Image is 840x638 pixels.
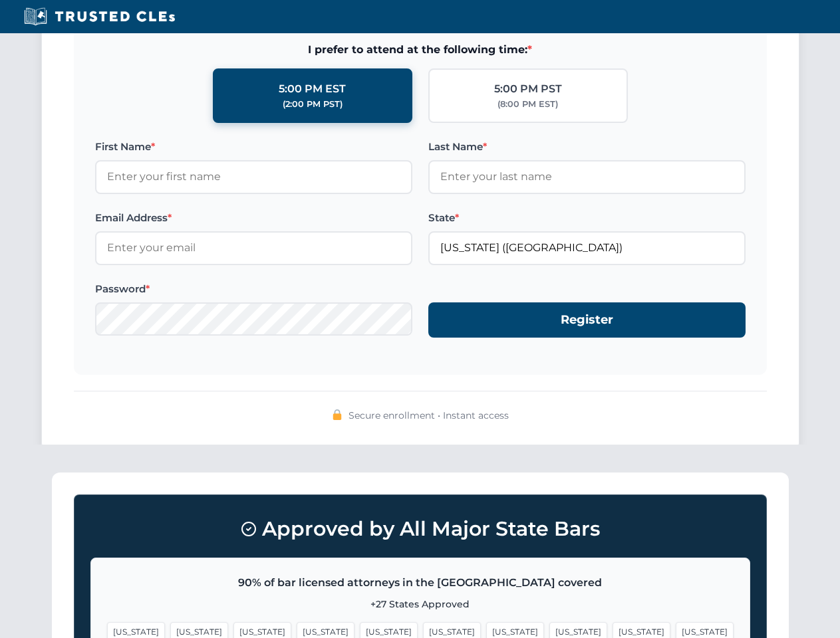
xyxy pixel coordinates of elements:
[428,139,746,155] label: Last Name
[283,98,343,111] div: (2:00 PM PST)
[279,80,346,98] div: 5:00 PM EST
[428,210,746,226] label: State
[107,574,734,591] p: 90% of bar licensed attorneys in the [GEOGRAPHIC_DATA] covered
[95,281,412,297] label: Password
[95,139,412,155] label: First Name
[95,41,746,58] span: I prefer to attend at the following time:
[95,160,412,193] input: Enter your first name
[494,80,562,98] div: 5:00 PM PST
[497,98,558,111] div: (8:00 PM EST)
[95,210,412,226] label: Email Address
[349,408,509,423] span: Secure enrollment • Instant access
[428,160,746,193] input: Enter your last name
[332,409,343,420] img: 🔒
[20,7,179,27] img: Trusted CLEs
[428,231,746,265] input: Florida (FL)
[107,597,734,611] p: +27 States Approved
[95,231,412,265] input: Enter your email
[428,302,746,338] button: Register
[90,511,750,547] h3: Approved by All Major State Bars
